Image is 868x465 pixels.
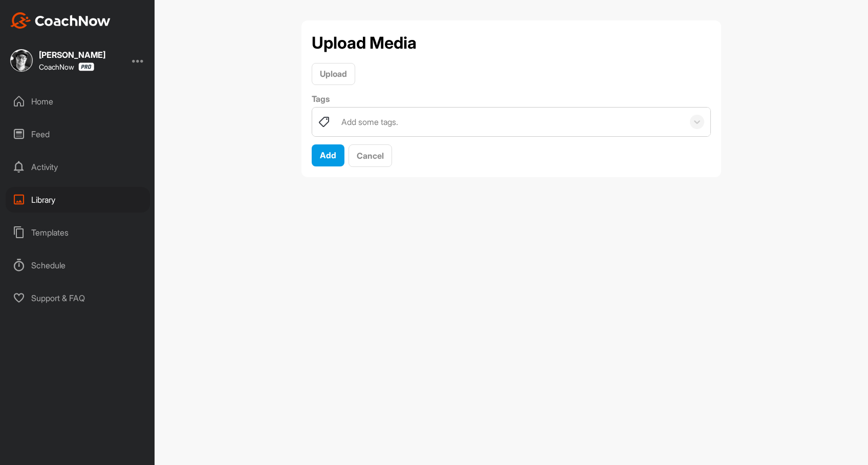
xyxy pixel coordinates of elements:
div: Schedule [6,252,150,278]
div: Support & FAQ [6,285,150,311]
div: CoachNow [39,62,94,71]
div: Templates [6,220,150,245]
span: Cancel [357,151,384,161]
img: CoachNow [10,12,111,29]
div: Library [6,187,150,213]
div: Add some tags. [341,116,398,128]
button: Cancel [349,144,392,167]
div: Activity [6,154,150,180]
div: Home [6,89,150,114]
img: square_553bb92569d47dc56dcbb59a713b4241.jpg [10,49,33,72]
span: Upload [320,69,347,79]
button: Upload [312,63,355,85]
h2: Upload Media [312,31,417,55]
div: Feed [6,121,150,147]
span: Add [320,150,336,160]
div: [PERSON_NAME] [39,51,105,59]
img: tags [318,116,330,128]
img: CoachNow Pro [78,62,94,71]
button: Add [312,144,344,166]
label: Tags [312,93,711,105]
